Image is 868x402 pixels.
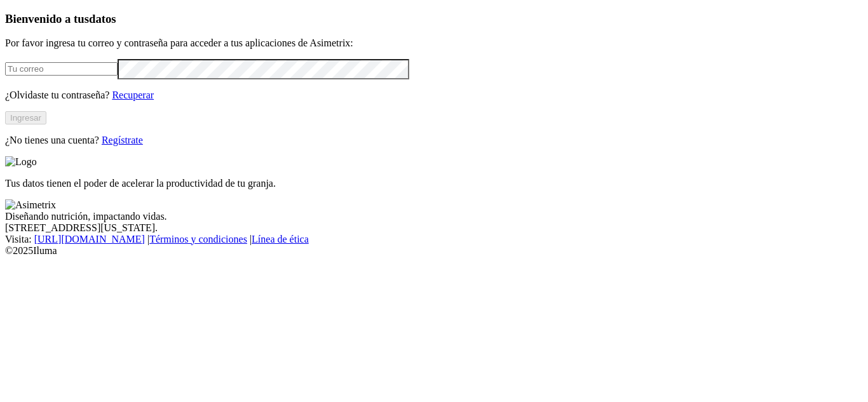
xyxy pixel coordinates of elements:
[5,90,863,101] p: ¿Olvidaste tu contraseña?
[5,178,863,189] p: Tus datos tienen el poder de acelerar la productividad de tu granja.
[5,12,863,26] h3: Bienvenido a tus
[252,234,309,245] a: Línea de ética
[112,90,154,100] a: Recuperar
[5,62,118,76] input: Tu correo
[5,37,863,49] p: Por favor ingresa tu correo y contraseña para acceder a tus aplicaciones de Asimetrix:
[102,135,143,145] a: Regístrate
[34,234,145,245] a: [URL][DOMAIN_NAME]
[5,135,863,146] p: ¿No tienes una cuenta?
[5,199,56,211] img: Asimetrix
[89,12,116,25] span: datos
[5,222,863,234] div: [STREET_ADDRESS][US_STATE].
[5,211,863,222] div: Diseñando nutrición, impactando vidas.
[5,234,863,245] div: Visita : | |
[149,234,247,245] a: Términos y condiciones
[5,245,863,257] div: © 2025 Iluma
[5,111,46,124] button: Ingresar
[5,156,37,168] img: Logo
